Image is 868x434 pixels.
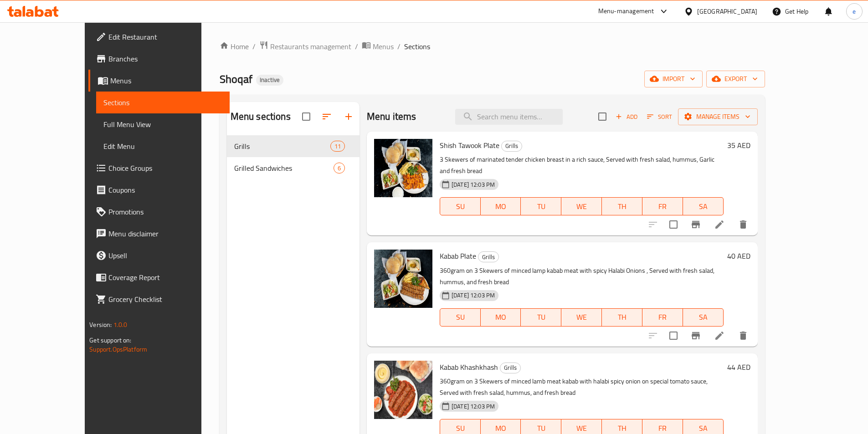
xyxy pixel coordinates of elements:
a: Support.OpsPlatform [89,343,147,355]
button: FR [642,308,683,327]
button: SU [440,197,481,215]
div: Menu-management [598,6,654,17]
button: Add [612,110,641,124]
nav: breadcrumb [220,41,765,52]
li: / [397,41,401,52]
span: [DATE] 12:03 PM [448,291,498,300]
div: items [334,163,345,174]
span: Promotions [108,206,222,217]
button: Manage items [678,108,758,125]
li: / [355,41,358,52]
a: Coverage Report [88,266,230,288]
span: 6 [334,164,344,173]
span: Select to update [664,326,683,345]
button: import [644,71,703,87]
span: Version: [89,319,112,331]
button: FR [642,197,683,215]
button: WE [561,308,602,327]
span: Grocery Checklist [108,294,222,305]
span: Kabab Khashkhash [440,360,498,374]
button: TH [602,308,642,327]
button: MO [481,308,521,327]
button: SA [683,308,724,327]
button: SA [683,197,724,215]
span: TH [606,311,639,324]
span: Menus [373,41,394,52]
a: Sections [96,92,230,113]
div: items [330,141,345,152]
span: Sections [404,41,430,52]
button: Add section [338,106,360,128]
span: MO [484,200,518,213]
a: Choice Groups [88,157,230,179]
span: Restaurants management [270,41,351,52]
a: Edit menu item [714,219,725,230]
span: Grilled Sandwiches [234,163,334,174]
span: TU [524,200,558,213]
span: FR [646,200,679,213]
a: Edit Restaurant [88,26,230,48]
img: Shish Tawook Plate [374,139,432,197]
span: MO [484,311,518,324]
button: WE [561,197,602,215]
span: Inactive [256,76,283,84]
span: Edit Menu [103,141,222,152]
span: Upsell [108,250,222,261]
div: Grills11 [227,135,360,157]
button: export [706,71,765,87]
button: delete [732,214,754,235]
div: [GEOGRAPHIC_DATA] [697,6,757,16]
div: Grills [478,251,499,262]
p: 360gram on 3 Skewers of minced lamb meat kabab with halabi spicy onion on special tomato sauce, S... [440,376,724,398]
a: Grocery Checklist [88,288,230,310]
span: Coupons [108,184,222,195]
div: Grilled Sandwiches6 [227,157,360,179]
h2: Menu items [367,110,416,123]
span: Select all sections [297,107,316,126]
a: Home [220,41,249,52]
span: Shoqaf [220,69,252,89]
button: TU [521,308,561,327]
p: 3 Skewers of marinated tender chicken breast in a rich sauce, Served with fresh salad, hummus, Ga... [440,154,724,177]
span: [DATE] 12:03 PM [448,180,498,189]
span: Grills [478,252,498,262]
span: Shish Tawook Plate [440,138,499,152]
span: Grills [500,363,520,373]
span: Sort sections [316,106,338,128]
span: SA [687,200,720,213]
span: e [853,6,856,16]
button: SU [440,308,481,327]
span: Coverage Report [108,272,222,283]
span: TU [524,311,558,324]
span: Select to update [664,215,683,234]
span: Grills [502,141,522,151]
h6: 40 AED [727,250,750,262]
span: SA [687,311,720,324]
a: Menus [88,70,230,92]
button: TU [521,197,561,215]
img: Kabab Plate [374,250,432,308]
span: 1.0.0 [113,319,128,331]
span: Choice Groups [108,163,222,174]
span: TH [606,200,639,213]
span: Kabab Plate [440,249,476,263]
span: Branches [108,53,222,64]
input: search [455,109,563,125]
button: Branch-specific-item [685,214,707,235]
h2: Menu sections [231,110,291,123]
a: Edit menu item [714,330,725,341]
span: FR [646,311,679,324]
a: Full Menu View [96,113,230,135]
h6: 44 AED [727,361,750,373]
div: Inactive [256,75,283,86]
a: Menus [362,41,394,52]
div: Grills [500,363,521,373]
span: Menus [110,75,222,86]
a: Branches [88,48,230,70]
span: Sort items [641,110,678,124]
a: Promotions [88,201,230,223]
a: Restaurants management [259,41,351,52]
span: Edit Restaurant [108,31,222,42]
span: Sections [103,97,222,108]
h6: 35 AED [727,139,750,152]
